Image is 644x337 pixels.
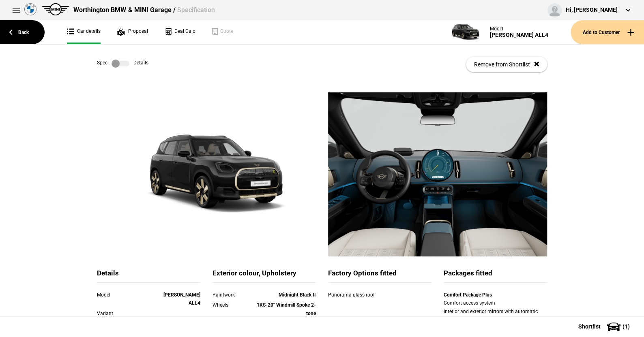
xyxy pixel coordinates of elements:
span: Specification [177,6,215,14]
div: Paintwork [213,291,254,299]
button: Remove from Shortlist [466,57,547,72]
div: Exterior colour, Upholstery [213,269,316,283]
div: Spec Details [97,60,148,68]
div: [PERSON_NAME] ALL4 [490,32,548,38]
strong: [PERSON_NAME] ALL4 [163,292,200,306]
div: Panorama glass roof [328,291,401,299]
span: Shortlist [578,324,601,329]
div: Model [97,291,159,299]
div: Hi, [PERSON_NAME] [566,6,618,14]
div: Details [97,269,200,283]
div: Packages fitted [444,269,547,283]
a: Deal Calc [164,20,195,44]
button: Shortlist(1) [566,316,644,337]
a: Proposal [117,20,148,44]
div: Worthington BMW & MINI Garage / [73,6,215,15]
div: Model [490,26,548,32]
strong: Comfort Package Plus [444,292,492,298]
button: Add to Customer [571,20,644,44]
strong: Midnight Black II [279,292,316,298]
img: mini.png [42,3,69,15]
div: Variant [97,309,159,318]
div: Wheels [213,301,254,309]
span: ( 1 ) [623,324,630,329]
div: Factory Options fitted [328,269,431,283]
strong: 1KS-20" Windmill Spoke 2-tone [257,302,316,316]
img: bmw.png [24,3,36,15]
a: Car details [67,20,101,44]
